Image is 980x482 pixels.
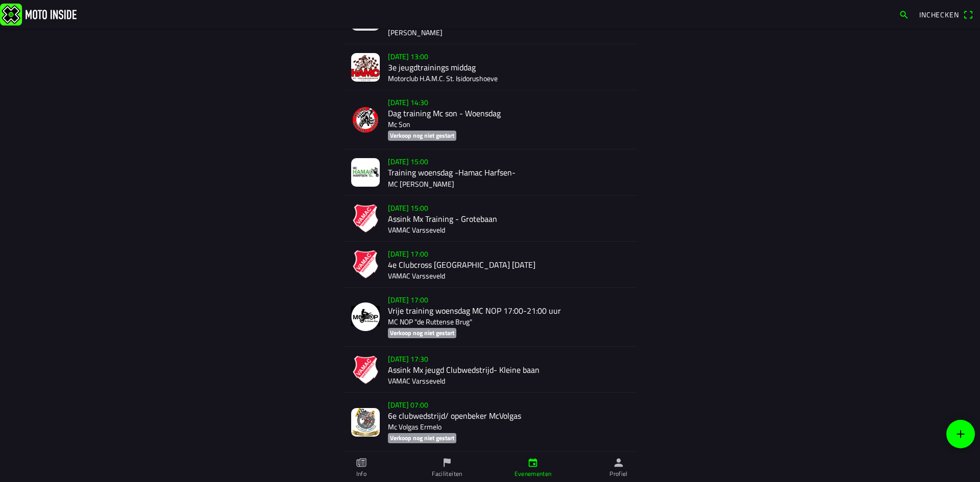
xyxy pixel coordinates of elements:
[613,457,624,468] ion-icon: person
[343,288,637,347] a: [DATE] 17:00Vrije training woensdag MC NOP 17:00-21:00 uurMC NOP "de Ruttense Brug"Verkoop nog ni...
[343,44,637,90] a: [DATE] 13:003e jeugdtrainings middagMotorclub H.A.M.C. St. Isidorushoeve
[914,6,978,23] a: Incheckenqr scanner
[351,53,380,82] img: ia8AkugprOSclXdcDanHFTnKAijVVPYKKWl1brJ3.jpg
[343,90,637,149] a: [DATE] 14:30Dag training Mc son - WoensdagMc SonVerkoop nog niet gestart
[894,6,914,23] a: search
[527,457,538,468] ion-icon: calendar
[343,393,637,452] a: [DATE] 07:006e clubwedstrijd/ openbeker McVolgasMc Volgas ErmeloVerkoop nog niet gestart
[351,106,380,134] img: sfRBxcGZmvZ0K6QUyq9TbY0sbKJYVDoKWVN9jkDZ.png
[954,428,967,440] ion-icon: add
[351,408,380,437] img: LePhqLJ6dGadLF0qEsGpP0EeHKVdregB34PRDdIk.jpg
[356,457,367,468] ion-icon: paper
[343,149,637,195] a: [DATE] 15:00Training woensdag -Hamac Harfsen-MC [PERSON_NAME]
[343,347,637,393] a: [DATE] 17:30Assink Mx jeugd Clubwedstrijd- Kleine baanVAMAC Varsseveld
[442,457,453,468] ion-icon: flag
[351,356,380,384] img: xunbM9wTet72443p75eBGhFv1XSbZieQESEyGvAk.png
[609,469,628,478] ion-label: Profiel
[432,469,462,478] ion-label: Faciliteiten
[351,158,380,187] img: NU3AGTBTVFm7LqSqIvDsjIgH371oKm4dfYUw9WEY.jpg
[514,469,552,478] ion-label: Evenementen
[343,196,637,242] a: [DATE] 15:00Assink Mx Training - GrotebaanVAMAC Varsseveld
[351,302,380,331] img: NjdwpvkGicnr6oC83998ZTDUeXJJ29cK9cmzxz8K.png
[356,469,366,478] ion-label: Info
[919,9,959,20] span: Inchecken
[351,250,380,278] img: CCAXbl18p4nrCoQ33L9AzGusjRph3qgRQ9xPNtvu.png
[351,204,380,233] img: rwAwUqqMEpW8dfPdc23SnMtEvrluVKO07IBKoZyb.png
[343,242,637,288] a: [DATE] 17:004e Clubcross [GEOGRAPHIC_DATA] [DATE]VAMAC Varsseveld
